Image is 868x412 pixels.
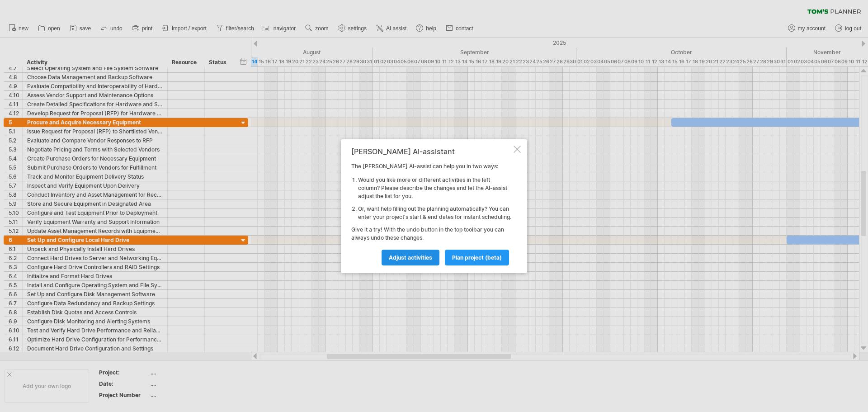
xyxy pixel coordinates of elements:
[351,147,512,265] div: The [PERSON_NAME] AI-assist can help you in two ways: Give it a try! With the undo button in the ...
[389,254,432,261] span: Adjust activities
[445,250,509,265] a: plan project (beta)
[358,176,512,200] li: Would you like more or different activities in the left column? Please describe the changes and l...
[382,250,439,265] a: Adjust activities
[358,205,512,221] li: Or, want help filling out the planning automatically? You can enter your project's start & end da...
[452,254,502,261] span: plan project (beta)
[351,147,512,156] div: [PERSON_NAME] AI-assistant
